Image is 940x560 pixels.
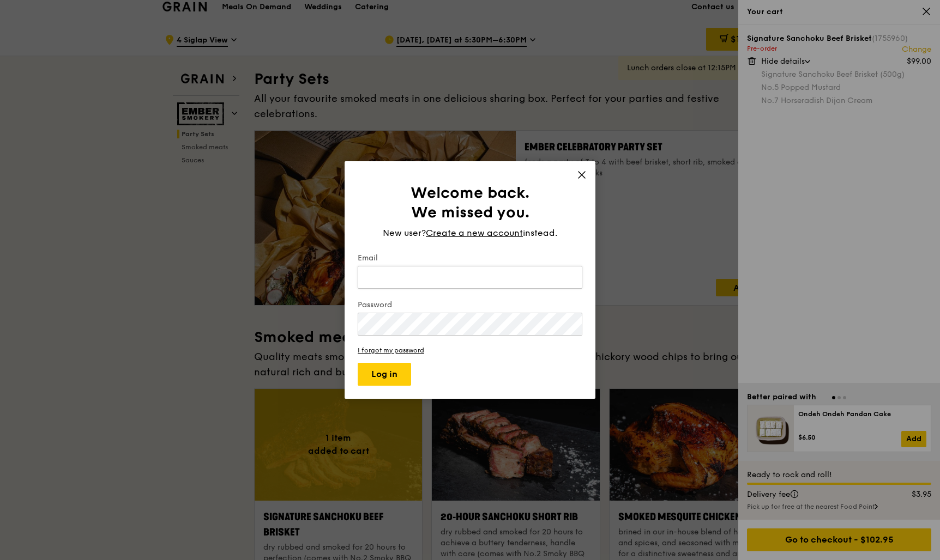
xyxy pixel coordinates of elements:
[358,183,582,222] h1: Welcome back. We missed you.
[523,228,557,238] span: instead.
[358,253,582,264] label: Email
[358,300,582,311] label: Password
[383,228,426,238] span: New user?
[358,346,582,354] a: I forgot my password
[358,363,411,386] button: Log in
[426,227,523,240] span: Create a new account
